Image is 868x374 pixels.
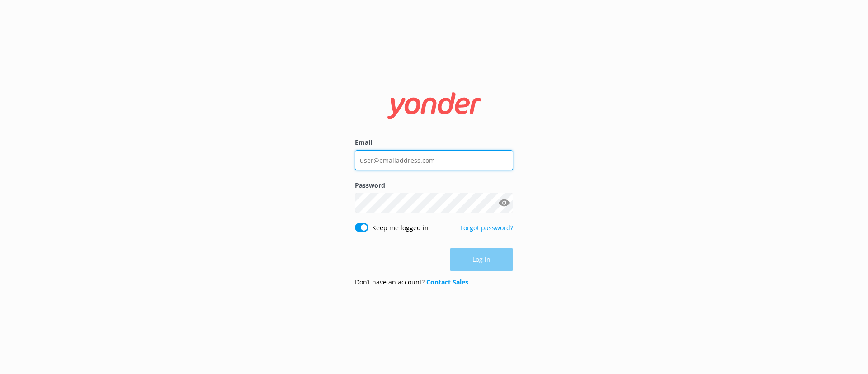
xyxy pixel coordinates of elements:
[495,194,513,212] button: Show password
[372,223,429,233] label: Keep me logged in
[355,150,513,170] input: user@emailaddress.com
[355,137,513,147] label: Email
[426,278,468,286] a: Contact Sales
[355,180,513,190] label: Password
[355,277,468,287] p: Don’t have an account?
[460,223,513,232] a: Forgot password?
